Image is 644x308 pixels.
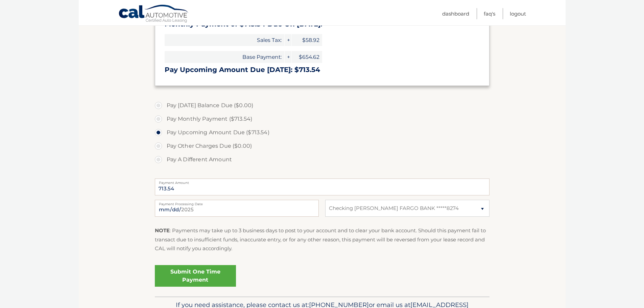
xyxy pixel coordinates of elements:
[155,153,490,166] label: Pay A Different Amount
[165,51,284,63] span: Base Payment:
[155,200,319,205] label: Payment Processing Date
[165,34,284,46] span: Sales Tax:
[155,227,170,234] strong: NOTE
[442,8,469,19] a: Dashboard
[155,179,490,184] label: Payment Amount
[165,66,480,74] h3: Pay Upcoming Amount Due [DATE]: $713.54
[155,179,490,195] input: Payment Amount
[118,4,189,24] a: Cal Automotive
[484,8,495,19] a: FAQ's
[285,51,291,63] span: +
[292,34,322,46] span: $58.92
[155,226,490,253] p: : Payments may take up to 3 business days to post to your account and to clear your bank account....
[155,126,490,139] label: Pay Upcoming Amount Due ($713.54)
[155,99,490,112] label: Pay [DATE] Balance Due ($0.00)
[155,139,490,153] label: Pay Other Charges Due ($0.00)
[155,200,319,217] input: Payment Date
[285,34,291,46] span: +
[292,51,322,63] span: $654.62
[510,8,526,19] a: Logout
[155,265,236,287] a: Submit One Time Payment
[155,112,490,126] label: Pay Monthly Payment ($713.54)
